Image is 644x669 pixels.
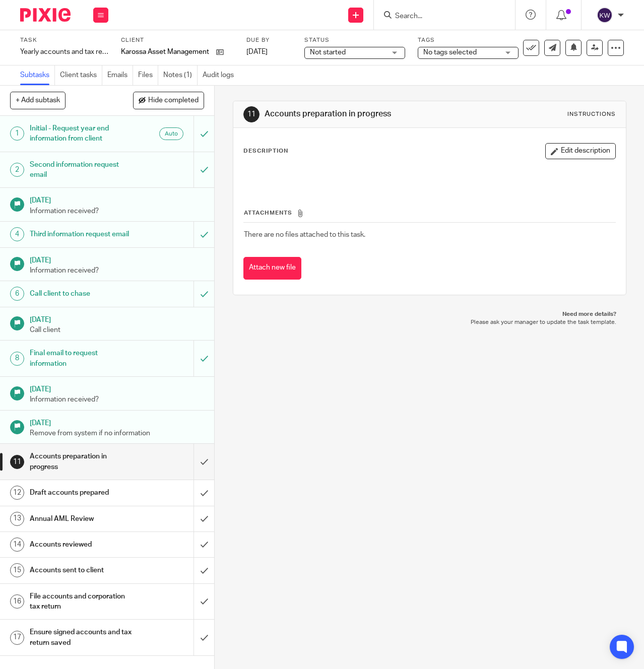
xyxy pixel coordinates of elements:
[304,36,405,44] label: Status
[10,163,24,177] div: 2
[30,312,204,325] h1: [DATE]
[243,147,288,155] p: Description
[20,8,71,22] img: Pixie
[246,48,268,55] span: [DATE]
[244,231,365,238] span: There are no files attached to this task.
[243,318,616,326] p: Please ask your manager to update the task template.
[310,49,346,56] span: Not started
[10,563,24,577] div: 15
[30,511,133,526] h1: Annual AML Review
[243,257,301,280] button: Attach new file
[203,65,239,85] a: Audit logs
[30,563,133,578] h1: Accounts sent to client
[246,36,292,44] label: Due by
[30,428,204,438] p: Remove from system if no information
[148,97,199,105] span: Hide completed
[30,227,133,242] h1: Third information request email
[121,36,234,44] label: Client
[138,65,158,85] a: Files
[10,287,24,301] div: 6
[30,382,204,394] h1: [DATE]
[30,325,204,335] p: Call client
[133,92,204,109] button: Hide completed
[20,47,108,57] div: Yearly accounts and tax return
[30,589,133,615] h1: File accounts and corporation tax return
[30,416,204,428] h1: [DATE]
[163,65,198,85] a: Notes (1)
[243,310,616,318] p: Need more details?
[10,352,24,366] div: 8
[30,625,133,650] h1: Ensure signed accounts and tax return saved
[244,210,292,216] span: Attachments
[10,512,24,526] div: 13
[10,538,24,552] div: 14
[418,36,519,44] label: Tags
[30,253,204,265] h1: [DATE]
[10,594,24,609] div: 16
[10,126,24,141] div: 1
[597,7,613,23] img: svg%3E
[10,486,24,500] div: 12
[10,455,24,469] div: 11
[30,121,133,147] h1: Initial - Request year end information from client
[545,143,616,159] button: Edit description
[265,109,451,119] h1: Accounts preparation in progress
[20,65,55,85] a: Subtasks
[10,631,24,645] div: 17
[30,286,133,301] h1: Call client to chase
[423,49,477,56] span: No tags selected
[30,206,204,216] p: Information received?
[30,394,204,405] p: Information received?
[567,110,616,118] div: Instructions
[243,106,260,122] div: 11
[60,65,102,85] a: Client tasks
[107,65,133,85] a: Emails
[30,449,133,475] h1: Accounts preparation in progress
[121,47,211,57] p: Karossa Asset Management Ltd
[20,36,108,44] label: Task
[159,127,183,140] div: Auto
[394,12,485,21] input: Search
[30,193,204,206] h1: [DATE]
[10,92,66,109] button: + Add subtask
[30,157,133,183] h1: Second information request email
[30,265,204,276] p: Information received?
[30,485,133,500] h1: Draft accounts prepared
[30,346,133,371] h1: Final email to request information
[30,537,133,552] h1: Accounts reviewed
[10,227,24,241] div: 4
